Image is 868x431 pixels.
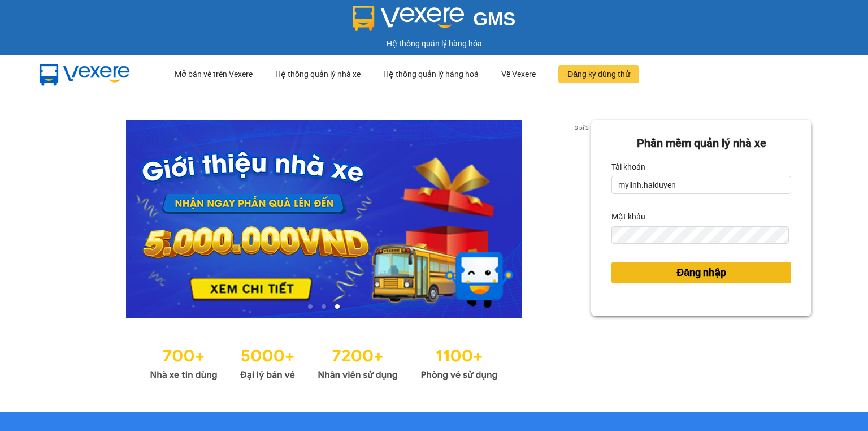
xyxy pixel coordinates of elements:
div: Về Vexere [501,56,536,92]
div: Hệ thống quản lý hàng hóa [3,37,865,50]
button: Đăng nhập [611,262,791,283]
span: Đăng ký dùng thử [567,68,630,80]
label: Tài khoản [611,158,645,176]
img: mbUUG5Q.png [28,55,141,93]
li: slide item 1 [308,304,313,309]
img: Statistics.png [150,341,498,383]
button: previous slide / item [57,120,72,318]
span: GMS [473,8,515,29]
div: Hệ thống quản lý nhà xe [275,56,361,92]
li: slide item 3 [335,304,340,309]
div: Hệ thống quản lý hàng hoá [383,56,479,92]
label: Mật khẩu [611,208,645,226]
input: Mật khẩu [611,226,789,244]
button: Đăng ký dùng thử [558,65,639,83]
div: Phần mềm quản lý nhà xe [611,135,791,152]
button: next slide / item [575,120,591,318]
span: Đăng nhập [676,265,726,281]
li: slide item 2 [322,304,326,309]
input: Tài khoản [611,176,791,194]
img: logo 2 [353,6,465,31]
p: 3 of 3 [571,120,591,135]
div: Mở bán vé trên Vexere [175,56,253,92]
a: GMS [353,17,516,26]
